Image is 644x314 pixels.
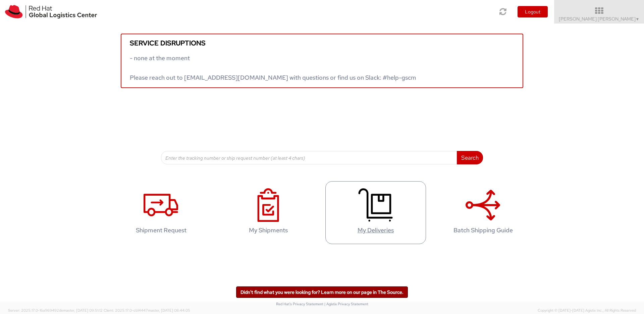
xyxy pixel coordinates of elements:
[276,302,323,306] a: Red Hat's Privacy Statement
[148,308,190,313] span: master, [DATE] 08:44:05
[440,227,526,234] h4: Batch Shipping Guide
[636,16,640,22] span: ▼
[538,308,636,313] span: Copyright © [DATE]-[DATE] Agistix Inc., All Rights Reserved
[236,286,408,298] a: Didn't find what you were looking for? Learn more on our page in The Source.
[559,16,640,22] span: [PERSON_NAME] [PERSON_NAME]
[161,151,457,164] input: Enter the tracking number or ship request number (at least 4 chars)
[5,5,97,18] img: rh-logistics-00dfa346123c4ec078e1.svg
[118,227,204,234] h4: Shipment Request
[332,227,419,234] h4: My Deliveries
[8,308,103,313] span: Server: 2025.17.0-16a969492de
[130,54,416,81] span: - none at the moment Please reach out to [EMAIL_ADDRESS][DOMAIN_NAME] with questions or find us o...
[433,181,533,244] a: Batch Shipping Guide
[518,6,548,17] button: Logout
[457,151,483,164] button: Search
[218,181,319,244] a: My Shipments
[121,34,523,88] a: Service disruptions - none at the moment Please reach out to [EMAIL_ADDRESS][DOMAIN_NAME] with qu...
[325,181,426,244] a: My Deliveries
[111,181,211,244] a: Shipment Request
[104,308,190,313] span: Client: 2025.17.0-cb14447
[63,308,103,313] span: master, [DATE] 09:51:12
[130,39,514,47] h5: Service disruptions
[324,302,368,306] a: | Agistix Privacy Statement
[225,227,312,234] h4: My Shipments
